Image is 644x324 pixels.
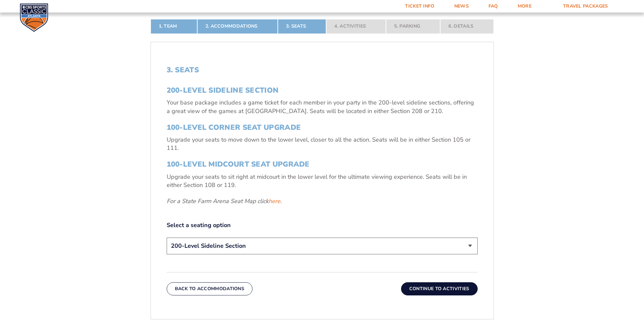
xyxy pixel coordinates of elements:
[401,282,478,295] button: Continue To Activities
[167,160,478,169] h3: 100-Level Midcourt Seat Upgrade
[20,3,48,32] img: CBS Sports Classic
[197,19,278,34] a: 2. Accommodations
[269,197,280,205] a: here
[167,197,282,205] em: For a State Farm Arena Seat Map click .
[167,173,478,189] p: Upgrade your seats to sit right at midcourt in the lower level for the ultimate viewing experienc...
[167,136,478,152] p: Upgrade your seats to move down to the lower level, closer to all the action. Seats will be in ei...
[151,19,197,34] a: 1. Team
[167,66,478,74] h2: 3. Seats
[167,221,478,229] label: Select a seating option
[167,86,478,95] h3: 200-Level Sideline Section
[167,123,478,132] h3: 100-Level Corner Seat Upgrade
[167,282,253,295] button: Back To Accommodations
[167,99,478,115] p: Your base package includes a game ticket for each member in your party in the 200-level sideline ...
